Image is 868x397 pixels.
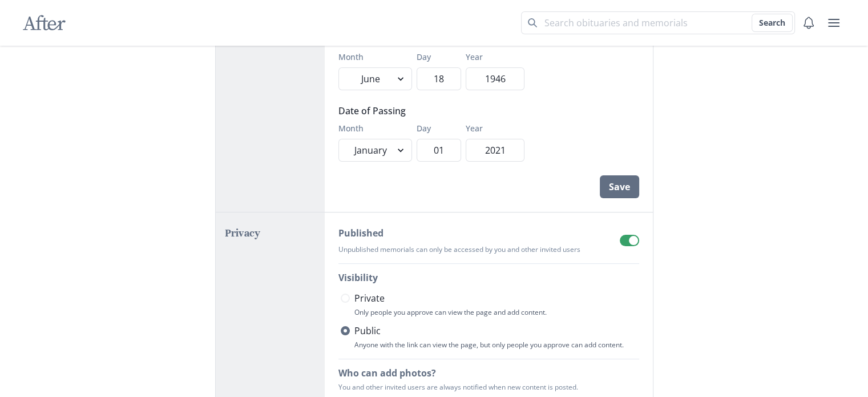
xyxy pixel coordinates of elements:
[225,226,316,240] h2: Privacy
[600,175,639,198] button: Save
[822,11,845,34] button: user menu
[338,244,580,254] div: Unpublished memorials can only be accessed by you and other invited users
[354,291,385,305] span: Private
[338,51,405,63] label: Month
[752,14,793,32] button: Search
[417,51,454,63] label: Day
[466,122,518,134] label: Year
[417,122,454,134] label: Day
[338,122,405,134] label: Month
[354,307,639,317] div: Only people you approve can view the page and add content.
[466,51,518,63] label: Year
[338,366,436,380] legend: Who can add photos?
[354,340,639,350] div: Anyone with the link can view the page, but only people you approve can add content.
[521,11,795,34] input: Search term
[338,382,639,392] p: You and other invited users are always notified when new content is posted.
[338,226,574,240] label: Published
[338,104,518,118] legend: Date of Passing
[354,324,381,338] span: Public
[797,11,820,34] button: Notifications
[338,271,378,284] legend: Visibility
